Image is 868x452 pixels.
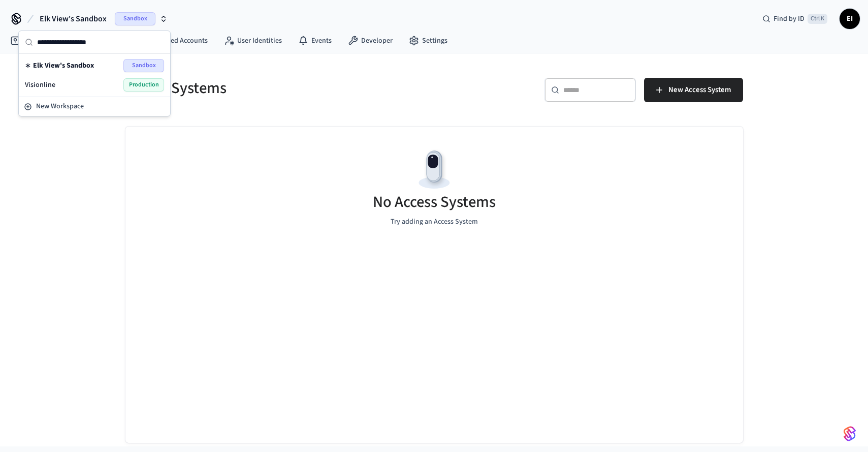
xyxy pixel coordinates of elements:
[373,192,496,213] h5: No Access Systems
[391,217,478,227] p: Try adding an Access System
[123,78,164,92] span: Production
[25,80,55,90] span: Visionline
[125,78,428,99] h5: Access Systems
[401,32,456,50] a: Settings
[340,32,401,50] a: Developer
[33,61,94,71] span: Elk View's Sandbox
[808,14,827,24] span: Ctrl K
[774,14,805,24] span: Find by ID
[216,32,290,50] a: User Identities
[20,98,169,115] button: New Workspace
[754,10,835,28] div: Find by IDCtrl K
[19,54,170,97] div: Suggestions
[2,32,55,50] a: Devices
[644,78,743,102] button: New Access System
[40,13,107,25] span: Elk View's Sandbox
[115,12,155,25] span: Sandbox
[36,101,84,112] span: New Workspace
[668,83,731,97] span: New Access System
[841,10,859,28] span: EI
[840,9,860,29] button: EI
[290,32,340,50] a: Events
[123,59,164,72] span: Sandbox
[411,147,457,193] img: Devices Empty State
[844,426,856,442] img: SeamLogoGradient.69752ec5.svg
